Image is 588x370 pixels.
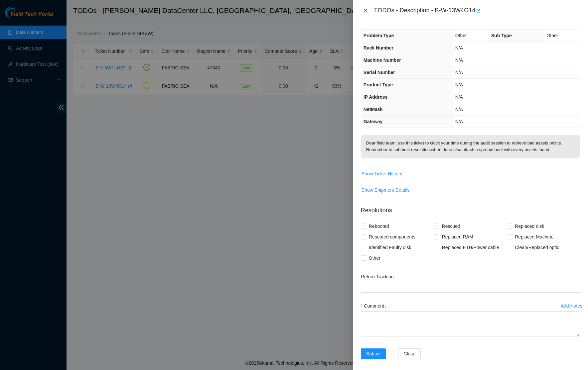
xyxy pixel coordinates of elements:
[455,107,463,112] span: N/A
[512,221,547,231] span: Replaced disk
[361,201,580,215] p: Resolutions
[546,33,558,38] span: Other
[366,231,418,242] span: Reseated components
[361,168,403,179] button: Show Ticket History
[364,119,383,124] span: Gateway
[366,350,381,357] span: Submit
[491,33,512,38] span: Sub Type
[455,82,463,87] span: N/A
[364,82,393,87] span: Product Type
[361,311,580,336] textarea: Comment
[512,242,562,253] span: Clean/Replaced optic
[366,242,414,253] span: Identified Faulty disk
[364,107,383,112] span: NetMask
[364,70,395,75] span: Serial Number
[512,231,556,242] span: Replaced Machine
[364,94,387,100] span: IP Address
[455,33,467,38] span: Other
[439,231,476,242] span: Replaced RAM
[361,301,389,311] label: Comment
[455,119,463,124] span: N/A
[362,170,402,177] span: Show Ticket History
[361,135,580,158] p: Dear field team, use this ticket to clock your time during the audit session to retrieve bad asse...
[362,186,410,194] span: Show Shipment Details
[455,94,463,100] span: N/A
[561,304,582,308] div: Add Notes
[361,271,398,282] label: Return Tracking
[366,221,392,231] span: Rebooted
[361,8,370,14] button: Close
[361,348,386,359] button: Submit
[364,57,401,63] span: Machine Number
[455,57,463,63] span: N/A
[374,5,580,16] div: TODOs - Description - B-W-13W4O14
[439,221,463,231] span: Rescued
[455,70,463,75] span: N/A
[361,185,410,195] button: Show Shipment Details
[366,253,383,263] span: Other
[455,45,463,50] span: N/A
[364,45,393,50] span: Rack Number
[560,301,583,311] button: Add Notes
[439,242,502,253] span: Replaced ETH/Power cable
[364,33,394,38] span: Problem Type
[361,282,580,293] input: Return Tracking
[403,350,415,357] span: Close
[398,348,421,359] button: Close
[363,8,368,13] span: close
